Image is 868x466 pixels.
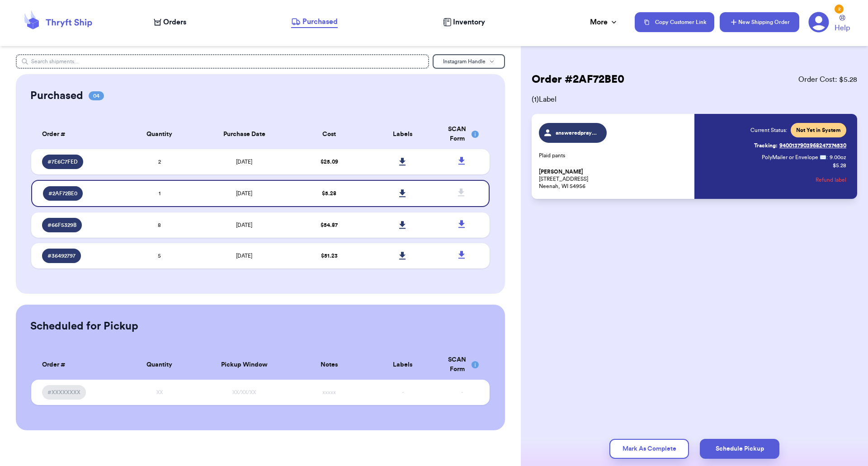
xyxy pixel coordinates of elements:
[461,390,463,395] span: -
[236,159,252,165] span: [DATE]
[89,91,104,100] span: 04
[635,12,714,32] button: Copy Customer Link
[196,350,292,380] th: Pickup Window
[158,253,161,259] span: 5
[30,89,83,103] h2: Purchased
[47,221,76,229] span: # 66F5329B
[445,125,479,144] div: SCAN Form
[47,252,75,259] span: # 36492797
[321,222,338,228] span: $ 54.87
[443,59,486,64] span: Instagram Handle
[532,94,857,105] span: ( 1 ) Label
[532,72,624,87] h2: Order # 2AF72BE0
[835,15,850,33] a: Help
[556,129,599,137] span: answeredprayersthrift
[322,390,336,395] span: xxxxx
[232,390,256,395] span: XX/XX/XX
[292,119,366,149] th: Cost
[16,54,429,69] input: Search shipments...
[835,5,844,14] div: 2
[236,222,252,228] span: [DATE]
[826,154,828,161] span: :
[443,17,485,28] a: Inventory
[322,191,336,196] span: $ 5.28
[816,170,846,190] button: Refund label
[196,119,292,149] th: Purchase Date
[366,350,439,380] th: Labels
[31,350,123,380] th: Order #
[539,168,689,190] p: [STREET_ADDRESS] Neenah, WI 54956
[156,390,163,395] span: XX
[830,154,846,161] span: 9.00 oz
[31,119,123,149] th: Order #
[302,16,338,27] span: Purchased
[539,152,689,159] p: Plaid pants
[236,191,252,196] span: [DATE]
[835,23,850,33] span: Help
[158,222,161,228] span: 8
[291,16,338,28] a: Purchased
[796,127,841,134] span: Not Yet in System
[798,74,857,85] span: Order Cost: $ 5.28
[539,169,583,175] span: [PERSON_NAME]
[47,389,80,396] span: #XXXXXXXX
[808,12,829,33] a: 2
[47,158,78,165] span: # 7E6C7FED
[590,17,618,28] div: More
[750,127,787,134] span: Current Status:
[754,138,846,153] a: Tracking:9400137903968247374530
[754,142,778,149] span: Tracking:
[123,350,196,380] th: Quantity
[609,439,689,459] button: Mark As Complete
[123,119,196,149] th: Quantity
[433,54,505,69] button: Instagram Handle
[453,17,485,28] span: Inventory
[321,159,338,165] span: $ 25.09
[700,439,779,459] button: Schedule Pickup
[236,253,252,259] span: [DATE]
[402,390,404,395] span: -
[321,253,338,259] span: $ 51.23
[366,119,439,149] th: Labels
[163,17,186,28] span: Orders
[159,191,160,196] span: 1
[158,159,161,165] span: 2
[30,319,138,334] h2: Scheduled for Pickup
[833,162,846,169] p: $ 5.28
[762,155,826,160] span: PolyMailer or Envelope ✉️
[48,190,77,197] span: # 2AF72BE0
[154,17,186,28] a: Orders
[445,355,479,374] div: SCAN Form
[292,350,366,380] th: Notes
[720,12,799,32] button: New Shipping Order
